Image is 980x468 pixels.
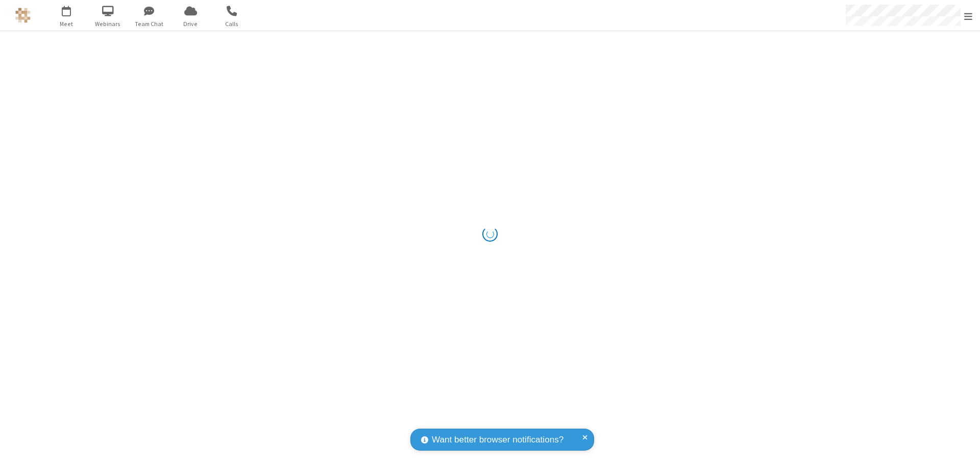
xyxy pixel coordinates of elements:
[130,19,168,29] span: Team Chat
[15,8,31,23] img: QA Selenium DO NOT DELETE OR CHANGE
[432,433,563,447] span: Want better browser notifications?
[213,19,251,29] span: Calls
[89,19,127,29] span: Webinars
[171,19,210,29] span: Drive
[47,19,86,29] span: Meet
